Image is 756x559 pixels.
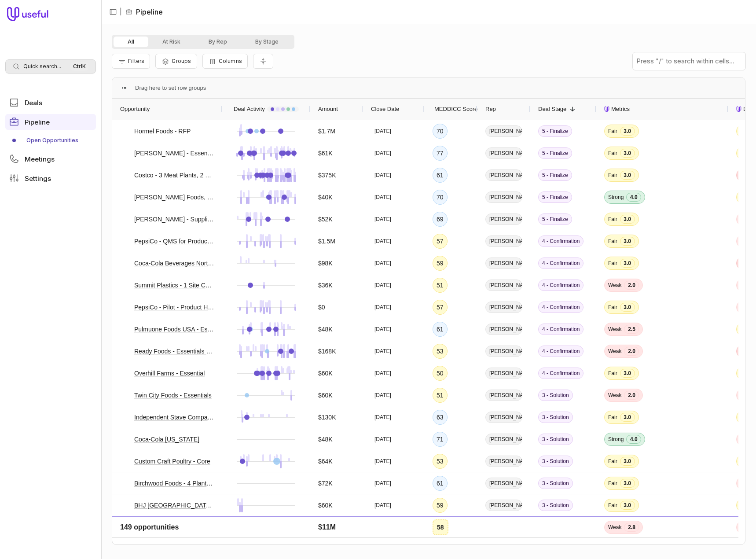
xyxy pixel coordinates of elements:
[538,456,573,467] span: 3 - Solution
[620,303,635,312] span: 3.0
[25,156,55,162] span: Meetings
[172,58,191,64] span: Groups
[318,192,333,202] span: $40K
[608,502,617,509] span: Fair
[437,126,444,136] div: 70
[538,324,584,335] span: 4 - Confirmation
[318,236,335,246] span: $1.5M
[538,500,573,511] span: 3 - Solution
[633,52,745,70] input: Press "/" to search within cells...
[318,148,333,158] span: $61K
[70,62,88,71] kbd: Ctrl K
[620,215,635,224] span: 3.0
[485,522,522,533] span: [PERSON_NAME]
[620,501,635,510] span: 3.0
[374,436,391,443] time: [DATE]
[219,58,242,64] span: Columns
[620,523,635,532] span: 3.0
[374,128,391,135] time: [DATE]
[195,37,241,47] button: By Rep
[624,391,639,400] span: 2.0
[374,216,391,223] time: [DATE]
[437,236,444,246] div: 57
[538,279,584,291] span: 4 - Confirmation
[134,236,214,246] a: PepsiCo - QMS for Product Hold and CAPA - $2.2M
[437,192,444,202] div: 70
[538,257,584,269] span: 4 - Confirmation
[125,7,163,17] li: Pipeline
[626,193,641,202] span: 4.0
[620,457,635,466] span: 3.0
[437,302,444,313] div: 57
[374,150,391,157] time: [DATE]
[608,370,617,377] span: Fair
[120,7,122,17] span: |
[538,478,573,489] span: 3 - Solution
[25,175,51,182] span: Settings
[485,169,522,181] span: [PERSON_NAME]
[437,390,444,401] div: 51
[538,169,572,181] span: 5 - Finalize
[608,524,617,531] span: Fair
[624,347,639,356] span: 2.0
[134,434,199,445] a: Coca-Cola [US_STATE]
[433,99,470,120] div: MEDDICC Score
[485,235,522,247] span: [PERSON_NAME]
[374,458,391,465] time: [DATE]
[538,302,584,313] span: 4 - Confirmation
[437,148,444,158] div: 77
[114,37,148,47] button: All
[608,436,624,443] span: Strong
[5,133,96,147] a: Open Opportunities
[318,170,336,180] span: $375K
[134,302,214,313] a: PepsiCo - Pilot - Product Hold
[437,522,444,533] div: 57
[485,500,522,511] span: [PERSON_NAME]
[374,172,391,179] time: [DATE]
[374,194,391,201] time: [DATE]
[608,458,617,465] span: Fair
[318,368,333,379] span: $60K
[485,257,522,269] span: [PERSON_NAME]
[134,456,210,467] a: Custom Craft Poultry - Core
[620,413,635,422] span: 3.0
[318,104,338,114] span: Amount
[318,214,333,224] span: $52K
[5,170,96,186] a: Settings
[437,170,444,180] div: 61
[23,63,61,70] span: Quick search...
[253,54,273,69] button: Collapse all rows
[538,235,584,247] span: 4 - Confirmation
[374,304,391,311] time: [DATE]
[620,259,635,268] span: 3.0
[134,522,214,533] a: Keystone Potato Products - Essentials + Supplier x 2 locations
[5,114,96,130] a: Pipeline
[234,104,265,114] span: Deal Activity
[437,412,444,423] div: 63
[374,238,391,245] time: [DATE]
[608,216,617,223] span: Fair
[318,434,333,445] span: $48K
[437,478,444,489] div: 61
[538,104,566,114] span: Deal Stage
[608,414,617,421] span: Fair
[620,369,635,378] span: 3.0
[437,456,444,467] div: 53
[120,104,150,114] span: Opportunity
[202,54,248,69] button: Columns
[538,191,572,203] span: 5 - Finalize
[437,434,444,445] div: 71
[134,478,214,489] a: Birchwood Foods - 4 Plant Essentials
[318,346,336,357] span: $168K
[318,280,333,291] span: $36K
[5,151,96,167] a: Meetings
[318,302,325,313] span: $0
[608,260,617,267] span: Fair
[608,304,617,311] span: Fair
[5,133,96,147] div: Pipeline submenu
[155,54,197,69] button: Group Pipeline
[485,456,522,467] span: [PERSON_NAME]
[134,390,212,401] a: Twin City Foods - Essentials
[620,127,635,136] span: 3.0
[134,346,214,357] a: Ready Foods - Essentials (4 Sites), Supplier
